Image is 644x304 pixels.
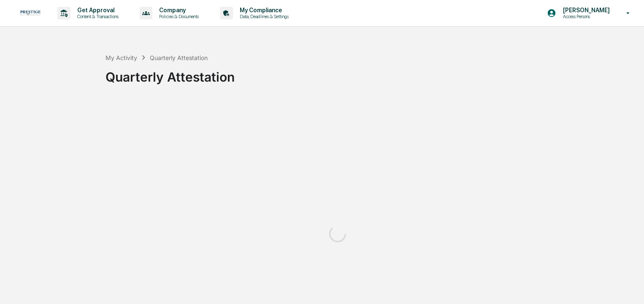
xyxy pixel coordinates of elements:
p: Data, Deadlines & Settings [233,14,293,19]
p: My Compliance [233,7,293,14]
p: Get Approval [70,7,123,14]
p: Content & Transactions [70,14,123,19]
p: Policies & Documents [152,14,203,19]
div: My Activity [106,54,137,61]
p: Company [152,7,203,14]
img: logo [20,11,41,16]
div: Quarterly Attestation [150,54,208,61]
p: Access Persons [556,14,614,19]
div: Quarterly Attestation [106,63,640,85]
p: [PERSON_NAME] [556,7,614,14]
